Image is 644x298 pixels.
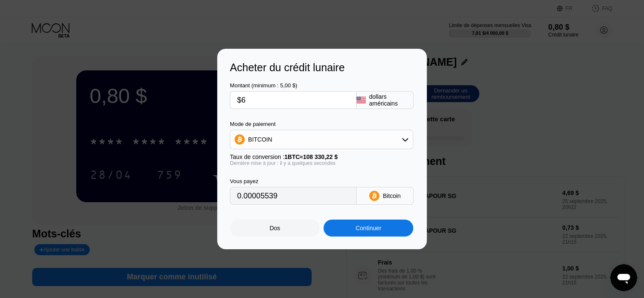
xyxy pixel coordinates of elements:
[303,153,338,160] font: 108 330,22 $
[287,153,300,160] font: BTC
[230,220,320,237] div: Dos
[383,192,401,199] font: Bitcoin
[284,153,287,160] font: 1
[230,131,413,148] div: BITCOIN
[300,153,303,160] font: ≈
[270,225,280,231] font: Dos
[356,225,381,231] font: Continuer
[369,93,398,107] font: dollars américains
[230,178,258,184] font: Vous payez
[323,220,413,237] div: Continuer
[230,153,284,160] font: Taux de conversion :
[248,136,272,143] font: BITCOIN
[230,82,297,89] font: Montant (minimum : 5,00 $)
[237,92,349,109] input: 0,00 $
[230,61,345,73] font: Acheter du crédit lunaire
[230,160,279,166] font: Dernière mise à jour :
[230,121,276,127] font: Mode de paiement
[280,160,335,166] font: il y a quelques secondes
[610,264,637,291] iframe: Bouton de lancement de la fenêtre de messagerie, conversation en cours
